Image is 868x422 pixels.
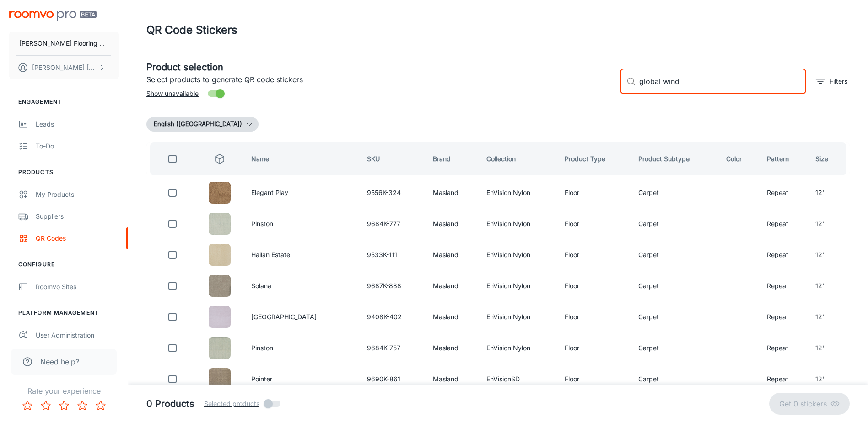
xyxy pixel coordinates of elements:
[808,142,850,175] th: Size
[9,32,119,55] button: [PERSON_NAME] Flooring Stores
[426,142,479,175] th: Brand
[557,334,631,362] td: Floor
[557,210,631,237] td: Floor
[36,119,119,129] div: Leads
[631,303,719,331] td: Carpet
[37,396,55,415] button: Rate 2 star
[146,60,613,74] h5: Product selection
[479,272,557,300] td: EnVision Nylon
[36,211,119,222] div: Suppliers
[760,142,809,175] th: Pattern
[244,365,359,393] td: Pointer
[146,74,613,85] p: Select products to generate QR code stickers
[32,63,97,73] p: [PERSON_NAME] [PERSON_NAME]
[808,179,850,206] td: 12'
[808,241,850,269] td: 12'
[146,89,199,99] span: Show unavailable
[760,241,809,269] td: Repeat
[244,241,359,269] td: Hailan Estate
[360,179,426,206] td: 9556K-324
[146,22,237,38] h1: QR Code Stickers
[814,74,850,89] button: filter
[639,69,806,94] input: Search by SKU, brand, collection...
[426,241,479,269] td: Masland
[244,272,359,300] td: Solana
[426,272,479,300] td: Masland
[244,334,359,362] td: Pinston
[73,396,92,415] button: Rate 4 star
[479,334,557,362] td: EnVision Nylon
[760,179,809,206] td: Repeat
[631,179,719,206] td: Carpet
[360,303,426,331] td: 9408K-402
[808,272,850,300] td: 12'
[244,142,359,175] th: Name
[36,282,119,292] div: Roomvo Sites
[631,142,719,175] th: Product Subtype
[631,241,719,269] td: Carpet
[479,210,557,237] td: EnVision Nylon
[760,334,809,362] td: Repeat
[479,179,557,206] td: EnVision Nylon
[9,56,119,79] button: [PERSON_NAME] [PERSON_NAME]
[808,334,850,362] td: 12'
[204,399,259,409] span: Selected products
[360,272,426,300] td: 9687K-888
[244,179,359,206] td: Elegant Play
[426,303,479,331] td: Masland
[557,179,631,206] td: Floor
[9,11,97,21] img: Roomvo PRO Beta
[426,179,479,206] td: Masland
[760,210,809,237] td: Repeat
[426,210,479,237] td: Masland
[479,365,557,393] td: EnVisionSD
[557,241,631,269] td: Floor
[631,272,719,300] td: Carpet
[808,210,850,237] td: 12'
[360,334,426,362] td: 9684K-757
[426,334,479,362] td: Masland
[360,142,426,175] th: SKU
[760,272,809,300] td: Repeat
[146,397,194,411] h5: 0 Products
[55,396,73,415] button: Rate 3 star
[719,142,759,175] th: Color
[760,303,809,331] td: Repeat
[36,141,119,151] div: To-do
[760,365,809,393] td: Repeat
[557,365,631,393] td: Floor
[808,365,850,393] td: 12'
[360,210,426,237] td: 9684K-777
[631,210,719,237] td: Carpet
[360,365,426,393] td: 9690K-861
[146,117,259,132] button: English ([GEOGRAPHIC_DATA])
[360,241,426,269] td: 9533K-111
[830,76,847,86] p: Filters
[36,233,119,243] div: QR Codes
[244,210,359,237] td: Pinston
[557,142,631,175] th: Product Type
[36,330,119,340] div: User Administration
[631,365,719,393] td: Carpet
[479,142,557,175] th: Collection
[557,303,631,331] td: Floor
[557,272,631,300] td: Floor
[92,396,110,415] button: Rate 5 star
[7,385,120,396] p: Rate your experience
[808,303,850,331] td: 12'
[479,303,557,331] td: EnVision Nylon
[244,303,359,331] td: [GEOGRAPHIC_DATA]
[19,38,108,48] p: [PERSON_NAME] Flooring Stores
[631,334,719,362] td: Carpet
[426,365,479,393] td: Masland
[40,356,79,367] span: Need help?
[479,241,557,269] td: EnVision Nylon
[18,396,37,415] button: Rate 1 star
[36,190,119,200] div: My Products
